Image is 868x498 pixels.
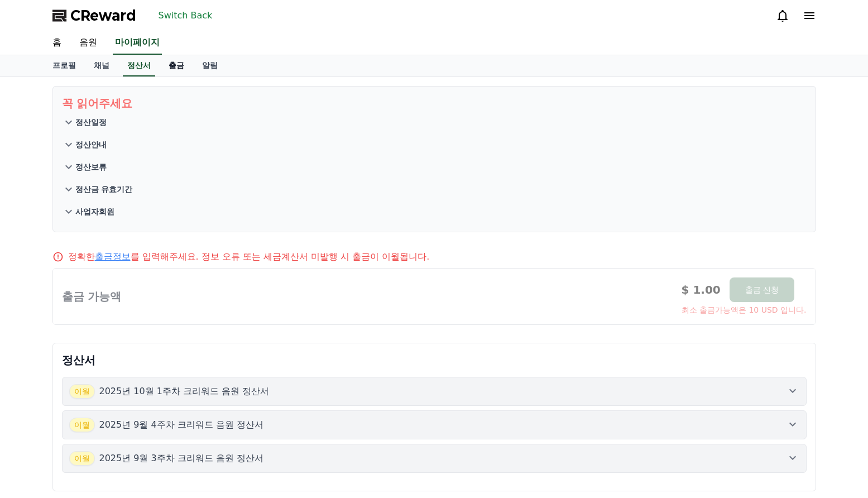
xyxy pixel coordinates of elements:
a: 알림 [193,55,227,76]
p: 꼭 읽어주세요 [62,95,807,111]
button: 이월 2025년 9월 3주차 크리워드 음원 정산서 [62,444,807,473]
p: 2025년 9월 4주차 크리워드 음원 정산서 [99,418,264,432]
button: Switch Back [154,7,217,25]
span: 이월 [69,418,95,432]
span: CReward [70,7,136,25]
span: 이월 [69,451,95,466]
a: CReward [52,7,136,25]
p: 정산일정 [75,117,107,128]
button: 이월 2025년 10월 1주차 크리워드 음원 정산서 [62,377,807,406]
button: 정산일정 [62,111,807,133]
a: 홈 [44,31,70,55]
p: 정확한 를 입력해주세요. 정보 오류 또는 세금계산서 미발행 시 출금이 이월됩니다. [68,250,430,264]
a: 출금정보 [95,251,131,262]
a: 프로필 [44,55,85,76]
button: 이월 2025년 9월 4주차 크리워드 음원 정산서 [62,410,807,439]
a: 채널 [85,55,118,76]
a: 정산서 [123,55,155,76]
a: 출금 [160,55,193,76]
p: 정산안내 [75,139,107,150]
p: 정산서 [62,352,807,368]
p: 사업자회원 [75,206,114,217]
a: 음원 [70,31,106,55]
a: 마이페이지 [113,31,162,55]
button: 정산안내 [62,133,807,156]
p: 정산보류 [75,161,107,173]
p: 2025년 10월 1주차 크리워드 음원 정산서 [99,385,270,398]
p: 2025년 9월 3주차 크리워드 음원 정산서 [99,452,264,465]
button: 사업자회원 [62,200,807,223]
span: 이월 [69,384,95,399]
button: 정산금 유효기간 [62,178,807,200]
p: 정산금 유효기간 [75,184,133,195]
button: 정산보류 [62,156,807,178]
